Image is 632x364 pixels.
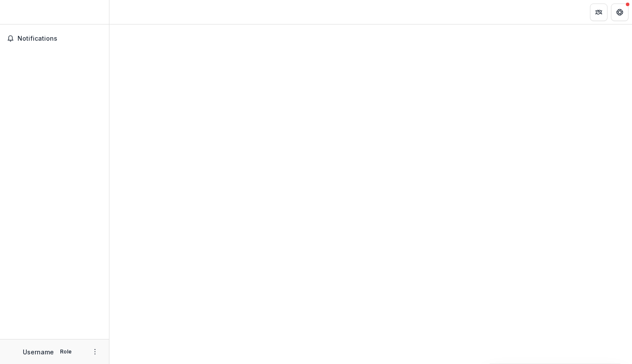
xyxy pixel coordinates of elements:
p: Role [57,348,74,356]
button: Notifications [4,31,105,45]
span: Notifications [18,35,102,42]
button: Get Help [611,3,628,21]
p: Username [23,347,54,357]
button: Partners [590,3,607,21]
button: More [90,346,100,357]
